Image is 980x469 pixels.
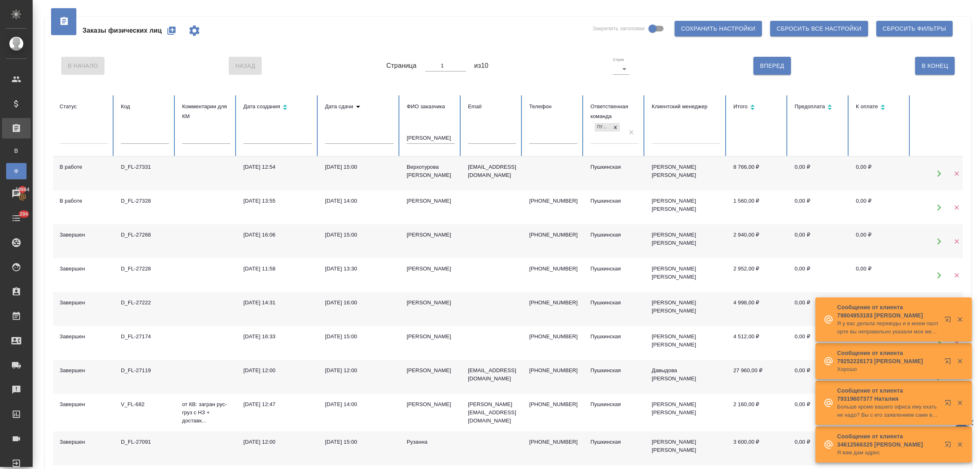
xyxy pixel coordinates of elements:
[590,400,639,409] div: Пушкинская
[856,102,904,114] div: Сортировка
[243,102,312,114] div: Сортировка
[645,326,727,360] td: [PERSON_NAME] [PERSON_NAME]
[592,25,645,33] span: Закрепить заголовки
[121,366,169,375] div: D_FL-27119
[60,438,108,446] div: Завершен
[529,102,577,112] div: Телефон
[788,190,849,224] td: 0,00 ₽
[777,24,862,34] span: Сбросить все настройки
[60,366,108,375] div: Завершен
[948,267,965,284] button: Удалить
[849,190,911,224] td: 0,00 ₽
[645,190,727,224] td: [PERSON_NAME] [PERSON_NAME]
[2,208,31,228] a: 294
[529,265,577,273] p: [PHONE_NUMBER]
[837,303,939,319] p: Сообщение от клиента 79804953183 [PERSON_NAME]
[590,102,639,121] div: Ответственная команда
[60,299,108,307] div: Завершен
[948,165,965,182] button: Удалить
[529,299,577,307] p: [PHONE_NUMBER]
[590,438,639,446] div: Пушкинская
[60,265,108,273] div: Завершен
[243,197,312,205] div: [DATE] 13:55
[60,400,108,409] div: Завершен
[407,438,455,446] div: Рузанна
[837,386,939,403] p: Сообщение от клиента 79319607377 Наталия
[590,231,639,239] div: Пушкинская
[325,197,394,205] div: [DATE] 14:00
[529,231,577,239] p: [PHONE_NUMBER]
[727,360,788,394] td: 27 960,00 ₽
[325,400,394,409] div: [DATE] 14:00
[590,197,639,205] div: Пушкинская
[849,292,911,326] td: 0,00 ₽
[121,197,169,205] div: D_FL-27328
[407,265,455,273] div: [PERSON_NAME]
[788,394,849,431] td: 0,00 ₽
[876,21,953,36] button: Сбросить фильтры
[733,102,782,114] div: Сортировка
[10,147,22,155] span: В
[2,183,31,204] a: 19864
[645,431,727,465] td: [PERSON_NAME] [PERSON_NAME]
[948,199,965,216] button: Удалить
[788,258,849,292] td: 0,00 ₽
[325,366,394,375] div: [DATE] 12:00
[243,400,312,409] div: [DATE] 12:47
[788,360,849,394] td: 0,00 ₽
[11,185,34,194] span: 19864
[325,333,394,341] div: [DATE] 15:00
[243,366,312,375] div: [DATE] 12:00
[675,21,762,36] button: Сохранить настройки
[915,57,955,75] button: В Конец
[940,395,959,414] button: Открыть в новой вкладке
[407,163,455,179] div: Верхотурова [PERSON_NAME]
[182,400,230,425] p: от КВ: загран рус-груз с НЗ + доставк...
[590,163,639,171] div: Пушкинская
[529,197,577,205] p: [PHONE_NUMBER]
[931,267,947,284] button: Открыть
[837,449,939,457] p: Я вам дам адрес
[788,224,849,258] td: 0,00 ₽
[15,210,33,218] span: 294
[727,292,788,326] td: 4 998,00 ₽
[121,102,169,112] div: Код
[121,265,169,273] div: D_FL-27228
[788,431,849,465] td: 0,00 ₽
[243,299,312,307] div: [DATE] 14:31
[652,102,720,112] div: Клиентский менеджер
[849,224,911,258] td: 0,00 ₽
[407,102,455,112] div: ФИО заказчика
[468,400,516,425] p: [PERSON_NAME][EMAIL_ADDRESS][DOMAIN_NAME]
[60,197,108,205] div: В работе
[82,26,162,36] span: Заказы физических лиц
[922,61,948,71] span: В Конец
[645,224,727,258] td: [PERSON_NAME] [PERSON_NAME]
[529,366,577,375] p: [PHONE_NUMBER]
[386,61,416,71] span: Страница
[645,292,727,326] td: [PERSON_NAME] [PERSON_NAME]
[837,319,939,336] p: Я у вас делала переводы и в моем паспорте вы неправильно указали мое место рождение Это можно както
[645,360,727,394] td: Давыдова [PERSON_NAME]
[468,102,516,112] div: Email
[645,258,727,292] td: [PERSON_NAME] [PERSON_NAME]
[121,400,169,409] div: V_FL-682
[407,299,455,307] div: [PERSON_NAME]
[243,163,312,171] div: [DATE] 12:54
[121,299,169,307] div: D_FL-27222
[951,316,968,323] button: Закрыть
[590,366,639,375] div: Пушкинская
[529,400,577,409] p: [PHONE_NUMBER]
[60,163,108,171] div: В работе
[182,102,230,121] div: Комментарии для КМ
[837,349,939,365] p: Сообщение от клиента 79252228173 [PERSON_NAME]
[243,438,312,446] div: [DATE] 12:00
[788,156,849,190] td: 0,00 ₽
[468,366,516,383] p: [EMAIL_ADDRESS][DOMAIN_NAME]
[407,400,455,409] div: [PERSON_NAME]
[613,58,624,62] label: Строк
[681,24,755,34] span: Сохранить настройки
[162,21,181,40] button: Создать
[727,156,788,190] td: 8 766,00 ₽
[727,224,788,258] td: 2 940,00 ₽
